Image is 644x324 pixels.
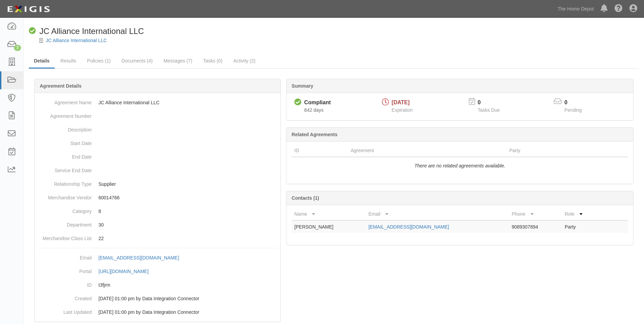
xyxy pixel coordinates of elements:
[37,265,92,275] dt: Portal
[292,195,319,201] b: Contacts (1)
[98,269,156,274] a: [URL][DOMAIN_NAME]
[37,218,92,228] dt: Department
[292,144,348,157] th: ID
[562,220,601,233] td: Party
[228,54,260,68] a: Activity (2)
[98,221,278,228] p: 30
[98,254,179,261] div: [EMAIL_ADDRESS][DOMAIN_NAME]
[37,177,278,191] dd: Supplier
[37,204,92,215] dt: Category
[368,224,449,230] a: [EMAIL_ADDRESS][DOMAIN_NAME]
[37,191,92,201] dt: Merchandise Vendor
[614,5,623,13] i: Help Center - Complianz
[55,54,81,68] a: Results
[37,305,278,319] dd: [DATE] 01:00 pm by Data Integration Connector
[98,208,278,215] p: 8
[37,137,92,147] dt: Start Date
[509,208,562,220] th: Phone
[392,107,413,113] span: Expiration
[159,54,198,68] a: Messages (7)
[46,38,107,43] a: JC Alliance International LLC
[478,107,500,113] span: Tasks Due
[37,109,92,120] dt: Agreement Number
[509,220,562,233] td: 9089307894
[14,45,21,51] div: 7
[5,3,52,15] img: logo-5460c22ac91f19d4615b14bd174203de0afe785f0fc80cf4dbbc73dc1793850b.png
[292,83,313,89] b: Summary
[562,208,601,220] th: Role
[37,251,92,261] dt: Email
[37,278,278,292] dd: t3fjrm
[292,132,337,137] b: Related Agreements
[29,28,36,35] i: Compliant
[39,26,144,36] span: JC Alliance International LLC
[294,99,301,106] i: Compliant
[29,54,55,69] a: Details
[507,144,598,157] th: Party
[37,292,278,305] dd: [DATE] 01:00 pm by Data Integration Connector
[37,278,92,288] dt: ID
[478,99,508,107] p: 0
[37,150,92,160] dt: End Date
[304,107,324,113] span: Since 05/31/2023
[37,164,92,174] dt: Service End Date
[366,208,509,220] th: Email
[37,232,92,242] dt: Merchandise Class List
[37,96,278,109] dd: JC Alliance International LLC
[98,235,278,242] p: 22
[98,194,278,201] p: 60014766
[198,54,227,68] a: Tasks (0)
[292,208,366,220] th: Name
[37,305,92,316] dt: Last Updated
[292,220,366,233] td: [PERSON_NAME]
[98,255,186,260] a: [EMAIL_ADDRESS][DOMAIN_NAME]
[565,107,582,113] span: Pending
[565,99,590,107] p: 0
[37,123,92,133] dt: Description
[82,54,116,68] a: Policies (1)
[392,100,410,105] span: [DATE]
[348,144,507,157] th: Agreement
[554,2,597,16] a: The Home Depot
[37,96,92,106] dt: Agreement Name
[116,54,158,68] a: Documents (4)
[415,163,505,168] i: There are no related agreements available.
[40,83,81,89] b: Agreement Details
[37,292,92,302] dt: Created
[29,25,144,37] div: JC Alliance International LLC
[304,99,331,107] div: Compliant
[37,177,92,187] dt: Relationship Type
